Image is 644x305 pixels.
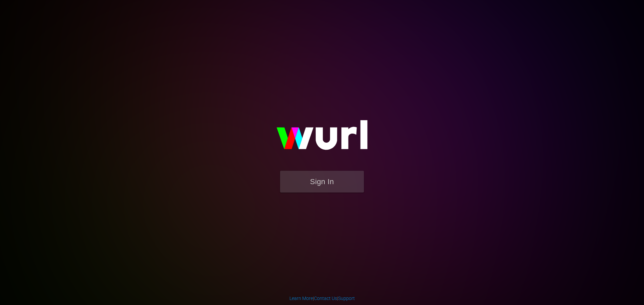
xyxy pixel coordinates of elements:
a: Support [338,296,355,301]
a: Learn More [289,296,313,301]
img: wurl-logo-on-black-223613ac3d8ba8fe6dc639794a292ebdb59501304c7dfd60c99c58986ef67473.svg [255,106,389,171]
button: Sign In [280,171,364,193]
div: | | [289,295,355,302]
a: Contact Us [314,296,337,301]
